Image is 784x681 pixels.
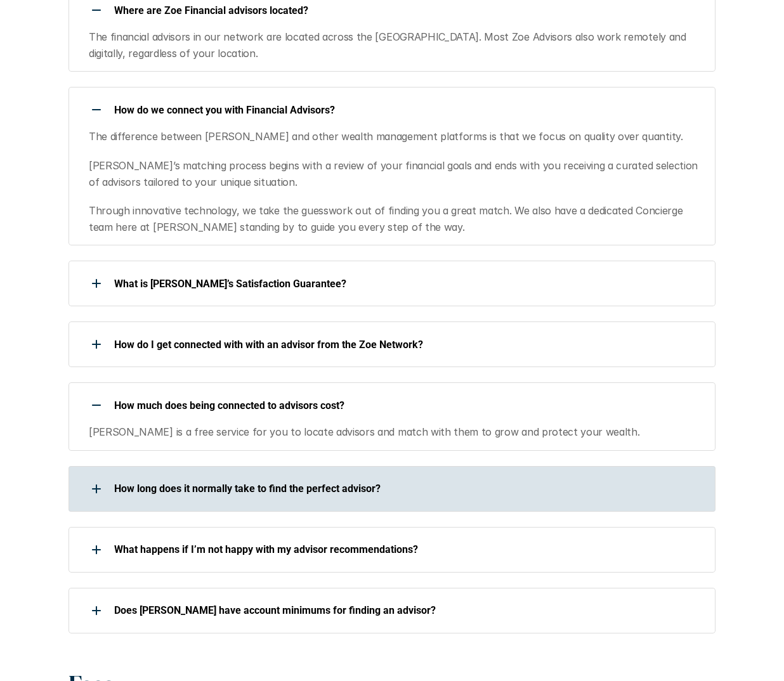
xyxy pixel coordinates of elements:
p: What is [PERSON_NAME]’s Satisfaction Guarantee? [114,278,699,290]
p: How much does being connected to advisors cost? [114,399,699,412]
p: The difference between [PERSON_NAME] and other wealth management platforms is that we focus on qu... [89,129,700,145]
p: What happens if I’m not happy with my advisor recommendations? [114,543,699,555]
p: [PERSON_NAME] is a free service for you to locate advisors and match with them to grow and protec... [89,424,700,441]
p: How long does it normally take to find the perfect advisor? [114,483,699,495]
p: The financial advisors in our network are located across the [GEOGRAPHIC_DATA]. Most Zoe Advisors... [89,29,700,62]
p: How do we connect you with Financial Advisors? [114,104,699,116]
p: Where are Zoe Financial advisors located? [114,4,699,16]
p: How do I get connected with with an advisor from the Zoe Network? [114,339,699,351]
p: [PERSON_NAME]’s matching process begins with a review of your financial goals and ends with you r... [89,158,700,190]
p: Through innovative technology, we take the guesswork out of finding you a great match. We also ha... [89,203,700,235]
p: Does [PERSON_NAME] have account minimums for finding an advisor? [114,604,699,616]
